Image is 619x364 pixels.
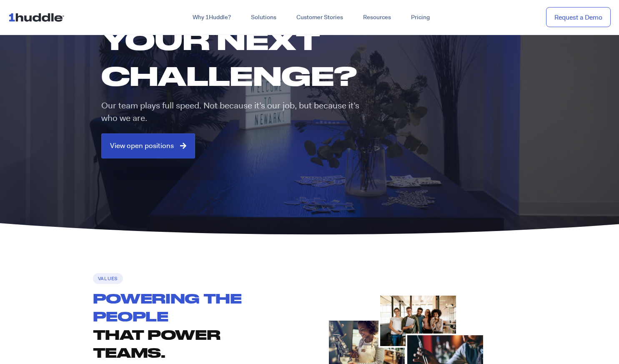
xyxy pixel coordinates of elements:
img: career-ol-2 [378,294,458,348]
a: Pricing [401,10,440,25]
a: Why 1Huddle? [183,10,241,25]
a: Request a Demo [546,7,611,28]
a: Solutions [241,10,286,25]
a: Customer Stories [286,10,353,25]
span: Powering the people [93,290,242,324]
p: Our team plays full speed. Not because it’s our job, but because it’s who we are. [101,100,368,124]
a: View open positions [101,133,195,158]
h6: Values [93,273,123,284]
h2: that power teams. [93,289,293,362]
img: ... [8,9,68,25]
a: Resources [353,10,401,25]
span: View open positions [110,142,174,150]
